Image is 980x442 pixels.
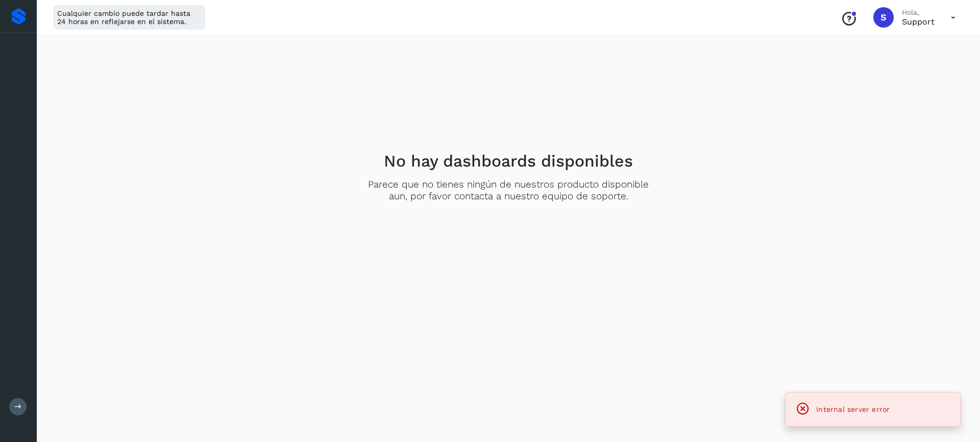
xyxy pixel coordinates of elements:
p: Hola, [902,8,935,17]
h2: No hay dashboards disponibles [384,151,633,171]
div: Cualquier cambio puede tardar hasta 24 horas en reflejarse en el sistema. [53,5,205,30]
p: Support [902,17,935,27]
p: Parece que no tienes ningún de nuestros producto disponible aun, por favor contacta a nuestro equ... [363,179,654,202]
span: Internal server error [816,405,890,413]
